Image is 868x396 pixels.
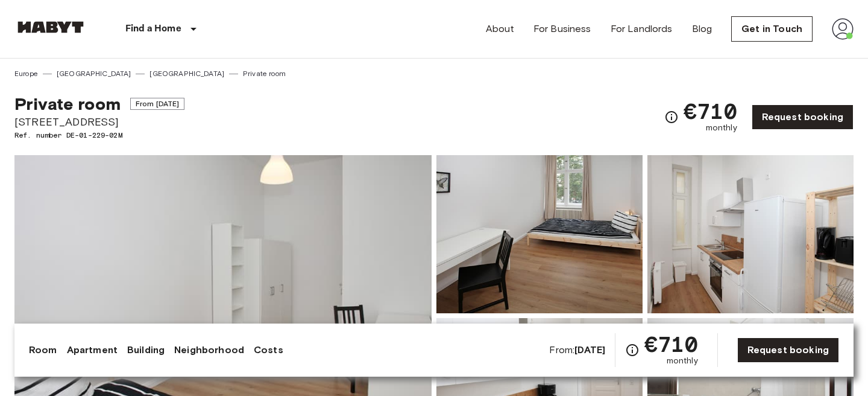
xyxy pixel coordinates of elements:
a: Neighborhood [174,343,244,357]
span: monthly [667,355,698,367]
svg: Check cost overview for full price breakdown. Please note that discounts apply to new joiners onl... [625,343,640,357]
svg: Check cost overview for full price breakdown. Please note that discounts apply to new joiners onl... [664,110,679,124]
span: €710 [644,333,698,355]
a: About [486,22,514,36]
a: Private room [243,68,286,79]
a: Blog [692,22,712,36]
span: monthly [706,122,737,134]
b: [DATE] [574,344,605,356]
span: From [DATE] [130,98,185,110]
a: For Business [533,22,591,36]
p: Find a Home [125,22,181,36]
a: Europe [14,68,38,79]
a: Apartment [67,343,118,357]
a: Costs [254,343,283,357]
img: Habyt [14,21,87,33]
a: Building [127,343,165,357]
span: [STREET_ADDRESS] [14,114,184,130]
img: Picture of unit DE-01-229-02M [647,155,854,313]
span: Private room [14,94,121,114]
span: €710 [684,100,737,122]
a: [GEOGRAPHIC_DATA] [149,68,224,79]
a: Request booking [737,337,839,363]
a: For Landlords [611,22,673,36]
img: avatar [832,18,854,40]
a: Room [29,343,57,357]
span: From: [549,343,605,357]
a: [GEOGRAPHIC_DATA] [57,68,131,79]
img: Picture of unit DE-01-229-02M [436,155,643,313]
a: Request booking [752,104,854,130]
a: Get in Touch [731,16,813,42]
span: Ref. number DE-01-229-02M [14,130,184,141]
